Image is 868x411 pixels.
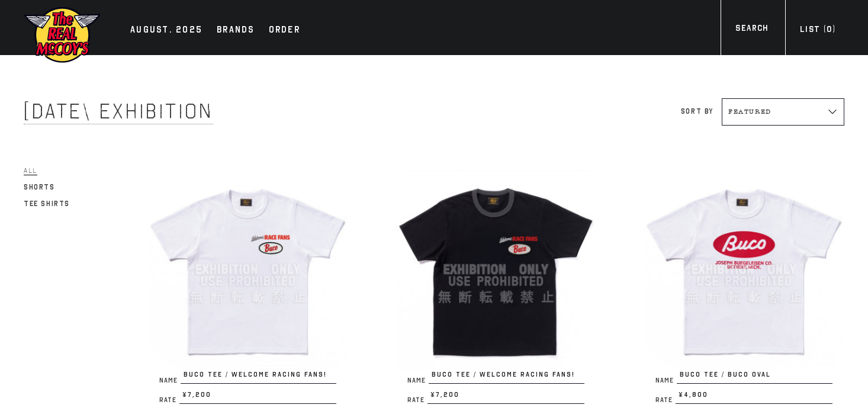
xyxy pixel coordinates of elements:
[181,370,336,384] span: BUCO TEE / WELCOME RACING FANS!
[159,377,181,384] span: Name
[263,23,306,39] a: Order
[217,23,255,39] div: Brands
[800,23,835,39] div: List ( )
[407,397,427,403] span: Rate
[130,23,202,39] div: AUGUST. 2025
[827,24,832,34] span: 0
[159,397,179,403] span: Rate
[124,23,208,39] a: AUGUST. 2025
[681,107,713,115] label: Sort by
[785,23,850,39] a: List (0)
[655,397,676,403] span: Rate
[407,377,429,384] span: Name
[677,370,832,384] span: BUCO TEE / BUCO OVAL
[676,390,832,404] span: ¥4,800
[24,197,70,211] a: Tee Shirts
[427,390,584,404] span: ¥7,200
[24,98,213,124] span: [DATE] Exhibition
[24,200,70,208] span: Tee Shirts
[24,183,55,191] span: Shorts
[179,390,336,404] span: ¥7,200
[24,166,37,175] span: All
[655,377,677,384] span: Name
[24,180,55,194] a: Shorts
[396,169,596,370] img: BUCO TEE / WELCOME RACING FANS!
[147,169,348,370] img: BUCO TEE / WELCOME RACING FANS!
[24,6,101,64] img: mccoys-exhibition
[429,370,584,384] span: BUCO TEE / WELCOME RACING FANS!
[644,169,844,370] img: BUCO TEE / BUCO OVAL
[721,22,783,38] a: Search
[24,163,37,178] a: All
[269,23,300,39] div: Order
[735,22,768,38] div: Search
